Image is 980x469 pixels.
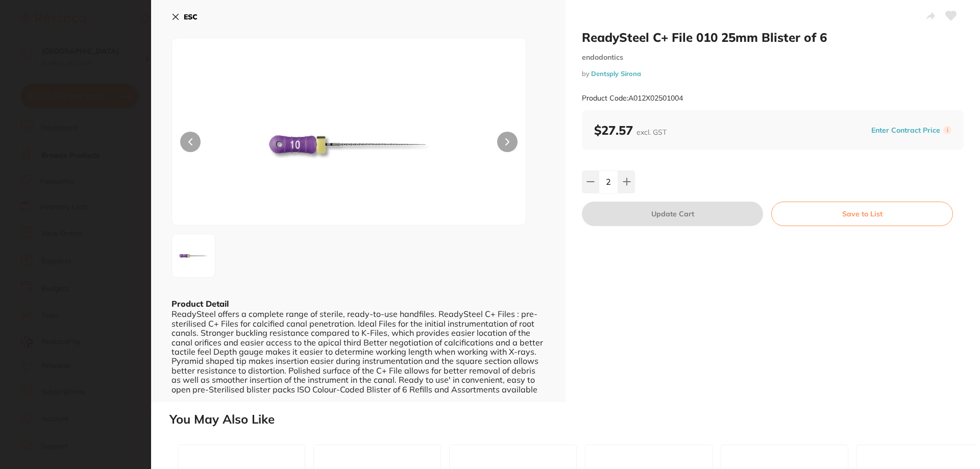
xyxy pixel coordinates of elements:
h2: You May Also Like [169,412,976,427]
small: endodontics [582,53,964,62]
label: i [943,126,951,134]
img: RmlsZS5wbmc [175,237,212,274]
button: Update Cart [582,202,763,226]
small: by [582,70,964,78]
button: Enter Contract Price [868,126,943,135]
img: RmlsZS5wbmc [243,64,455,225]
a: Dentsply Sirona [591,69,641,78]
h2: ReadySteel C+ File 010 25mm Blister of 6 [582,30,964,45]
small: Product Code: A012X02501004 [582,94,683,103]
b: ESC [184,12,198,21]
span: excl. GST [636,128,667,137]
b: Product Detail [171,299,229,309]
button: ESC [171,8,198,26]
button: Save to List [771,202,953,226]
b: $27.57 [594,122,667,138]
div: ReadySteel offers a complete range of sterile, ready-to-use handfiles. ReadySteel C+ Files : pre-... [171,309,545,394]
